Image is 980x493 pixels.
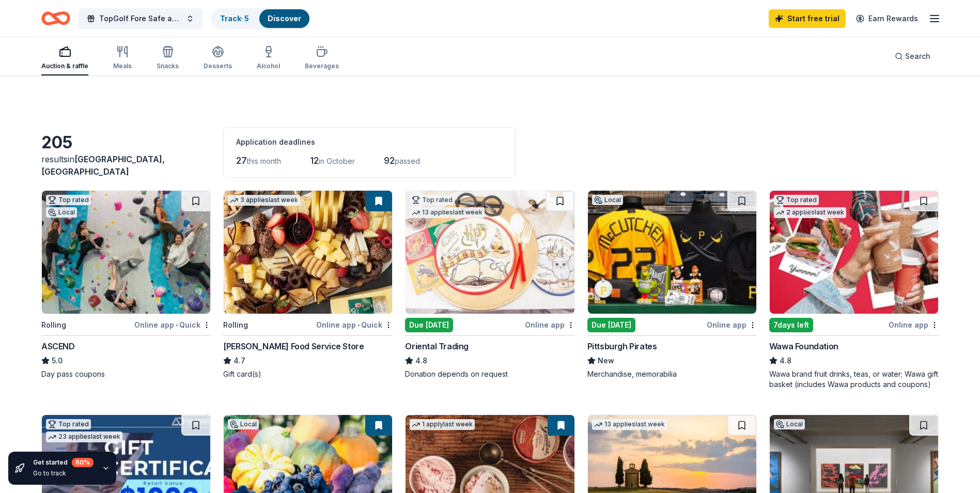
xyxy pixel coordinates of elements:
button: Track· 5Discover [211,8,310,29]
div: Top rated [774,195,819,205]
div: Wawa brand fruit drinks, teas, or water; Wawa gift basket (includes Wawa products and coupons) [769,369,939,390]
div: ASCEND [41,340,75,352]
img: Image for Pittsburgh Pirates [588,191,756,314]
span: this month [247,157,281,165]
span: in [41,154,165,177]
div: Top rated [46,195,91,205]
button: Desserts [204,41,232,75]
div: Top rated [46,419,91,429]
div: [PERSON_NAME] Food Service Store [223,340,364,352]
div: Local [228,419,259,429]
div: Rolling [223,319,248,331]
div: 2 applies last week [774,207,846,218]
div: 23 applies last week [46,432,122,442]
div: Donation depends on request [405,369,574,379]
div: Desserts [204,62,232,70]
div: Merchandise, memorabilia [587,369,757,379]
a: Image for ASCENDTop ratedLocalRollingOnline app•QuickASCEND5.0Day pass coupons [41,190,211,379]
div: Application deadlines [236,136,503,148]
button: Snacks [157,41,179,75]
div: Day pass coupons [41,369,211,379]
span: 5.0 [52,355,63,367]
a: Track· 5 [220,14,249,23]
span: TopGolf Fore Safe and Healthy Homes Fundraiser [99,12,182,25]
div: Rolling [41,319,66,331]
a: Image for Wawa FoundationTop rated2 applieslast week7days leftOnline appWawa Foundation4.8Wawa br... [769,190,939,390]
div: Due [DATE] [405,318,453,332]
span: 4.8 [415,355,427,367]
div: Meals [113,62,132,70]
a: Earn Rewards [850,9,924,28]
span: • [176,321,178,329]
img: Image for ASCEND [42,191,210,314]
span: • [357,321,360,329]
div: Due [DATE] [587,318,635,332]
div: Online app Quick [316,318,393,331]
div: Oriental Trading [405,340,469,352]
span: [GEOGRAPHIC_DATA], [GEOGRAPHIC_DATA] [41,154,165,177]
div: Online app [889,318,939,331]
div: Online app [707,318,757,331]
span: 4.7 [234,355,245,367]
div: 13 applies last week [592,419,667,430]
div: Auction & raffle [41,62,88,70]
div: Local [592,195,623,205]
a: Home [41,6,70,30]
div: Beverages [305,62,339,70]
img: Image for Wawa Foundation [770,191,938,314]
div: Wawa Foundation [769,340,838,352]
span: 4.8 [780,355,791,367]
div: 60 % [72,458,94,467]
button: Beverages [305,41,339,75]
span: Search [905,50,930,63]
div: 205 [41,132,211,153]
button: Meals [113,41,132,75]
div: Gift card(s) [223,369,393,379]
img: Image for Oriental Trading [406,191,574,314]
button: Search [886,46,939,67]
div: Local [774,419,805,429]
span: New [598,355,614,367]
button: Alcohol [257,41,280,75]
span: 12 [310,155,319,166]
a: Image for Oriental TradingTop rated13 applieslast weekDue [DATE]Online appOriental Trading4.8Dona... [405,190,574,379]
div: Online app [525,318,575,331]
span: in October [319,157,355,165]
a: Image for Gordon Food Service Store3 applieslast weekRollingOnline app•Quick[PERSON_NAME] Food Se... [223,190,393,379]
div: Local [46,207,77,218]
div: 3 applies last week [228,195,300,206]
div: Snacks [157,62,179,70]
div: 7 days left [769,318,813,332]
button: TopGolf Fore Safe and Healthy Homes Fundraiser [79,8,203,29]
div: 13 applies last week [410,207,485,218]
span: 27 [236,155,247,166]
div: Online app Quick [134,318,211,331]
button: Auction & raffle [41,41,88,75]
div: Pittsburgh Pirates [587,340,657,352]
div: Go to track [33,469,94,477]
div: Top rated [410,195,455,205]
div: results [41,153,211,178]
img: Image for Gordon Food Service Store [224,191,392,314]
span: 92 [384,155,395,166]
a: Start free trial [769,9,846,28]
a: Image for Pittsburgh PiratesLocalDue [DATE]Online appPittsburgh PiratesNewMerchandise, memorabilia [587,190,757,379]
div: Get started [33,458,94,467]
span: passed [395,157,420,165]
div: Alcohol [257,62,280,70]
a: Discover [268,14,301,23]
div: 1 apply last week [410,419,475,430]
